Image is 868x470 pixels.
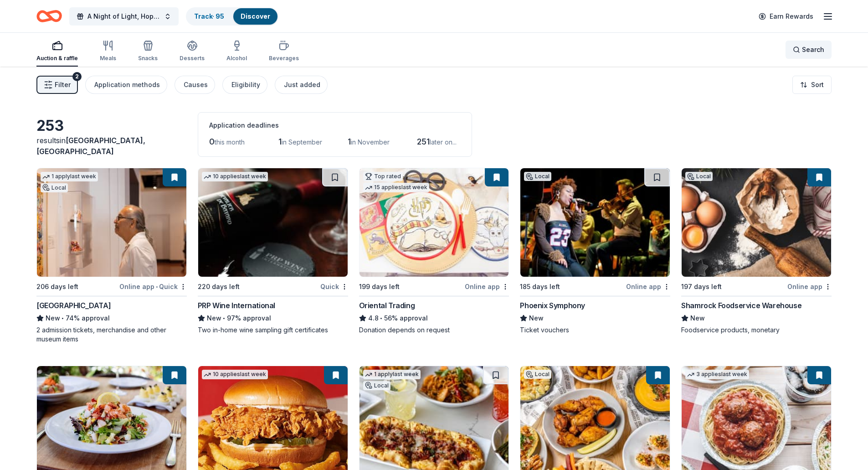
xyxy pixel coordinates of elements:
span: Sort [811,79,824,90]
button: Eligibility [222,76,267,94]
div: Local [685,172,713,181]
div: Local [363,381,390,390]
span: • [223,315,225,322]
div: Snacks [138,55,158,62]
button: Track· 95Discover [186,7,278,26]
span: A Night of Light, Hope, and Legacy Gala 2026 [87,11,160,22]
div: 220 days left [198,281,240,292]
div: Quick [320,281,348,292]
span: 0 [209,137,215,146]
button: Search [786,41,832,59]
span: • [380,315,382,322]
div: Local [524,370,551,379]
div: [GEOGRAPHIC_DATA] [36,300,111,311]
button: Desserts [180,36,205,67]
div: Online app [787,281,832,292]
div: Local [524,172,551,181]
div: 206 days left [36,281,78,292]
div: 253 [36,117,187,135]
div: Local [41,183,68,192]
button: Meals [100,36,116,67]
span: New [690,313,705,324]
span: 251 [417,137,430,146]
div: Meals [100,55,116,62]
div: 10 applies last week [202,370,268,379]
a: Image for Shamrock Foodservice WarehouseLocal197 days leftOnline appShamrock Foodservice Warehous... [681,168,832,335]
span: later on... [430,138,457,146]
div: Online app [626,281,670,292]
button: Filter2 [36,76,78,94]
div: results [36,135,187,157]
div: PRP Wine International [198,300,275,311]
button: Just added [275,76,328,94]
span: this month [215,138,245,146]
span: Filter [55,79,71,90]
div: Phoenix Symphony [520,300,585,311]
span: 1 [278,137,282,146]
div: Beverages [269,55,299,62]
div: 10 applies last week [202,172,268,181]
div: 185 days left [520,281,560,292]
div: Alcohol [226,55,247,62]
div: Foodservice products, monetary [681,325,832,335]
span: in September [282,138,322,146]
img: Image for Heard Museum [37,168,186,277]
div: 1 apply last week [41,172,98,181]
img: Image for Shamrock Foodservice Warehouse [682,168,831,277]
div: Shamrock Foodservice Warehouse [681,300,801,311]
div: 199 days left [359,281,400,292]
span: 4.8 [368,313,379,324]
img: Image for PRP Wine International [198,168,348,277]
span: • [156,283,158,290]
div: 97% approval [198,313,348,324]
span: in [36,136,145,156]
img: Image for Phoenix Symphony [520,168,670,277]
div: 56% approval [359,313,509,324]
div: Application deadlines [209,120,461,131]
div: Ticket vouchers [520,325,670,335]
span: Search [802,44,824,55]
div: Eligibility [231,79,260,90]
img: Image for Oriental Trading [360,168,509,277]
div: Online app Quick [119,281,187,292]
div: Desserts [180,55,205,62]
span: New [207,313,221,324]
a: Track· 95 [194,12,224,20]
div: Causes [184,79,208,90]
div: 1 apply last week [363,370,421,379]
button: Snacks [138,36,158,67]
button: Alcohol [226,36,247,67]
div: 2 admission tickets, merchandise and other museum items [36,325,187,344]
a: Image for PRP Wine International10 applieslast week220 days leftQuickPRP Wine InternationalNew•97... [198,168,348,335]
div: Oriental Trading [359,300,415,311]
span: New [529,313,544,324]
a: Image for Heard Museum1 applylast weekLocal206 days leftOnline app•Quick[GEOGRAPHIC_DATA]New•74% ... [36,168,187,344]
div: 2 [72,72,82,81]
div: 3 applies last week [685,370,749,379]
div: Two in-home wine sampling gift certificates [198,325,348,335]
div: 197 days left [681,281,722,292]
span: [GEOGRAPHIC_DATA], [GEOGRAPHIC_DATA] [36,136,145,156]
button: A Night of Light, Hope, and Legacy Gala 2026 [69,7,179,26]
span: • [62,315,64,322]
button: Beverages [269,36,299,67]
div: Online app [465,281,509,292]
button: Auction & raffle [36,36,78,67]
button: Sort [792,76,832,94]
div: Just added [284,79,320,90]
span: New [46,313,60,324]
div: Donation depends on request [359,325,509,335]
span: in November [351,138,390,146]
button: Causes [175,76,215,94]
div: Application methods [94,79,160,90]
a: Home [36,5,62,27]
span: 1 [348,137,351,146]
a: Image for Phoenix SymphonyLocal185 days leftOnline appPhoenix SymphonyNewTicket vouchers [520,168,670,335]
div: 15 applies last week [363,183,429,192]
div: Auction & raffle [36,55,78,62]
a: Earn Rewards [753,8,819,25]
button: Application methods [85,76,167,94]
div: 74% approval [36,313,187,324]
div: Top rated [363,172,403,181]
a: Discover [241,12,270,20]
